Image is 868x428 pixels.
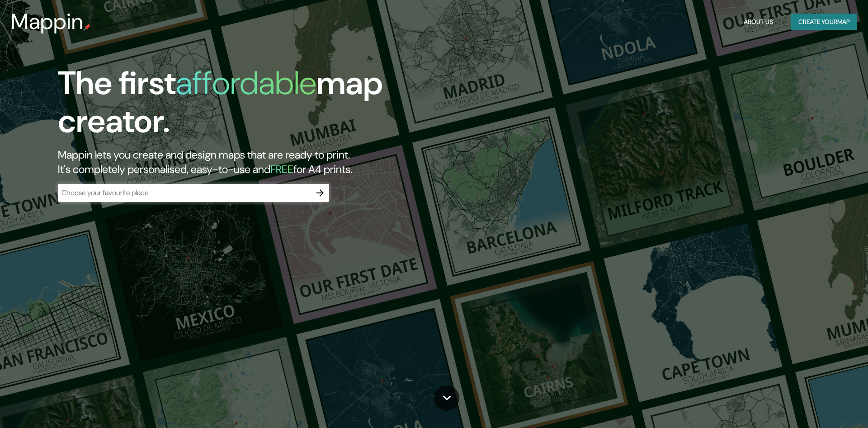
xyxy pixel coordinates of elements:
h2: Mappin lets you create and design maps that are ready to print. It's completely personalised, eas... [58,148,492,177]
h1: The first map creator. [58,64,492,148]
h5: FREE [270,162,293,176]
h1: affordable [176,62,316,104]
input: Choose your favourite place [58,188,311,198]
h3: Mappin [11,9,84,34]
iframe: Help widget launcher [788,393,858,418]
button: Create yourmap [791,14,857,30]
img: mappin-pin [84,24,91,31]
button: About Us [740,14,777,30]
